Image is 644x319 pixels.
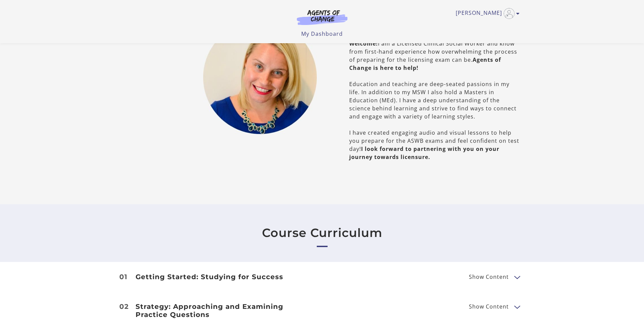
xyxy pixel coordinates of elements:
img: Agents of Change Logo [290,9,355,25]
b: I look forward to partnering with you on your journey towards licensure. [349,145,499,161]
b: Agents of Change is here to help! [349,56,501,72]
div: I am a Licensed Clinical Social Worker and know from first-hand experience how overwhelming the p... [349,39,520,161]
span: 01 [119,273,127,280]
b: Welcome! [349,40,378,47]
a: Toggle menu [456,8,516,19]
h3: Strategy: Approaching and Examining Practice Questions [136,302,314,319]
a: Course Curriculum [262,226,382,240]
span: Show Content [469,274,509,280]
button: Show Content [514,302,520,311]
button: Show Content [514,273,520,281]
h3: Getting Started: Studying for Success [136,273,314,281]
span: 02 [119,303,129,310]
a: My Dashboard [301,30,343,37]
img: Meagan Mitchell [203,21,316,134]
span: Show Content [469,304,509,309]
